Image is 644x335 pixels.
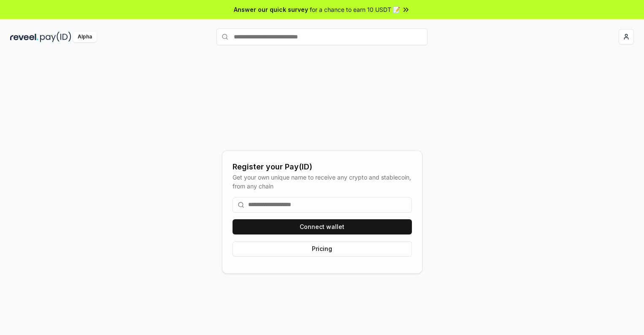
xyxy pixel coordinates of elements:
div: Get your own unique name to receive any crypto and stablecoin, from any chain [233,173,412,191]
div: Alpha [73,32,97,42]
button: Pricing [233,241,412,256]
img: pay_id [40,32,71,42]
span: for a chance to earn 10 USDT 📝 [310,5,400,14]
img: reveel_dark [10,32,38,42]
button: Connect wallet [233,219,412,234]
div: Register your Pay(ID) [233,161,412,173]
span: Answer our quick survey [234,5,308,14]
